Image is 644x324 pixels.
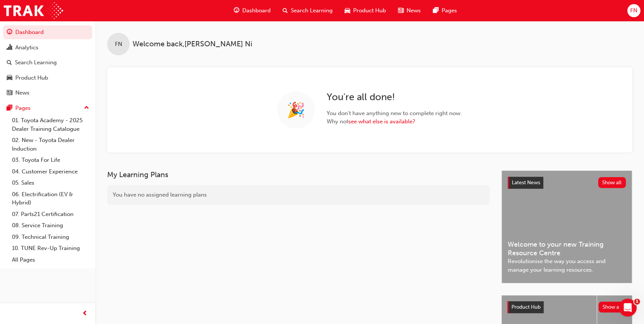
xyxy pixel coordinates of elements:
[7,44,12,51] span: chart-icon
[407,6,421,15] span: News
[7,75,12,81] span: car-icon
[3,24,92,101] button: DashboardAnalyticsSearch LearningProduct HubNews
[7,90,12,96] span: news-icon
[242,6,271,15] span: Dashboard
[508,257,626,274] span: Revolutionise the way you access and manage your learning resources.
[107,170,489,179] h3: My Learning Plans
[327,109,462,118] span: You don ' t have anything new to complete right now.
[3,101,92,115] button: Pages
[433,6,438,15] span: pages-icon
[15,104,31,112] div: Pages
[427,3,463,18] a: pages-iconPages
[9,135,92,154] a: 02. New - Toyota Dealer Induction
[107,185,489,205] div: You have no assigned learning plans
[15,74,48,82] div: Product Hub
[277,3,339,18] a: search-iconSearch Learning
[84,103,89,113] span: up-icon
[508,177,626,189] a: Latest NewsShow all
[512,179,540,186] span: Latest News
[508,240,626,257] span: Welcome to your new Training Resource Centre
[9,115,92,135] a: 01. Toyota Academy - 2025 Dealer Training Catalogue
[627,4,640,17] button: FN
[441,6,457,15] span: Pages
[392,3,427,18] a: news-iconNews
[283,6,288,15] span: search-icon
[3,86,92,100] a: News
[7,105,12,112] span: pages-icon
[9,243,92,254] a: 10. TUNE Rev-Up Training
[3,25,92,39] a: Dashboard
[327,117,462,126] span: Why not
[4,2,63,19] img: Trak
[348,118,415,125] a: see what else is available?
[15,58,57,67] div: Search Learning
[507,301,626,313] a: Product HubShow all
[339,3,392,18] a: car-iconProduct Hub
[291,6,333,15] span: Search Learning
[82,309,88,318] span: prev-icon
[9,177,92,189] a: 05. Sales
[598,302,626,312] button: Show all
[9,254,92,266] a: All Pages
[9,220,92,231] a: 08. Service Training
[9,166,92,178] a: 04. Customer Experience
[634,299,640,305] span: 1
[9,231,92,243] a: 09. Technical Training
[3,71,92,85] a: Product Hub
[115,40,122,49] span: FN
[398,6,404,15] span: news-icon
[3,56,92,70] a: Search Learning
[15,43,38,52] div: Analytics
[353,6,386,15] span: Product Hub
[630,6,637,15] span: FN
[9,154,92,166] a: 03. Toyota For Life
[7,29,12,36] span: guage-icon
[287,106,305,114] span: 🎉
[15,89,29,97] div: News
[228,3,277,18] a: guage-iconDashboard
[327,91,462,103] h2: You ' re all done!
[598,177,626,188] button: Show all
[234,6,239,15] span: guage-icon
[7,59,12,66] span: search-icon
[619,299,637,317] iframe: Intercom live chat
[9,189,92,209] a: 06. Electrification (EV & Hybrid)
[133,40,252,49] span: Welcome back , [PERSON_NAME] Ni
[9,209,92,220] a: 07. Parts21 Certification
[501,170,632,283] a: Latest NewsShow allWelcome to your new Training Resource CentreRevolutionise the way you access a...
[345,6,350,15] span: car-icon
[511,304,541,310] span: Product Hub
[3,41,92,55] a: Analytics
